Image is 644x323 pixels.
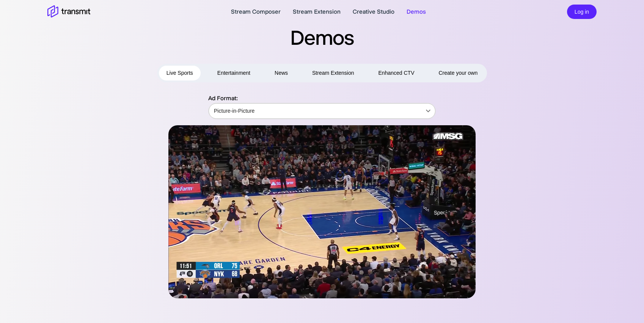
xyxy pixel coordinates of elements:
button: Live Sports [159,66,201,80]
a: Log in [567,8,597,15]
button: News [267,66,295,80]
button: Stream Extension [305,66,362,80]
div: Picture-in-Picture [209,100,435,121]
h2: Demos [31,24,613,51]
a: Demos [407,7,426,16]
button: Create your own [431,66,485,80]
button: Enhanced CTV [371,66,422,80]
button: Log in [567,5,597,19]
button: Entertainment [210,66,258,80]
a: Stream Extension [293,7,341,16]
a: Creative Studio [353,7,394,16]
a: Stream Composer [231,7,281,16]
p: Ad Format: [208,94,436,103]
span: Create your own [438,68,478,78]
